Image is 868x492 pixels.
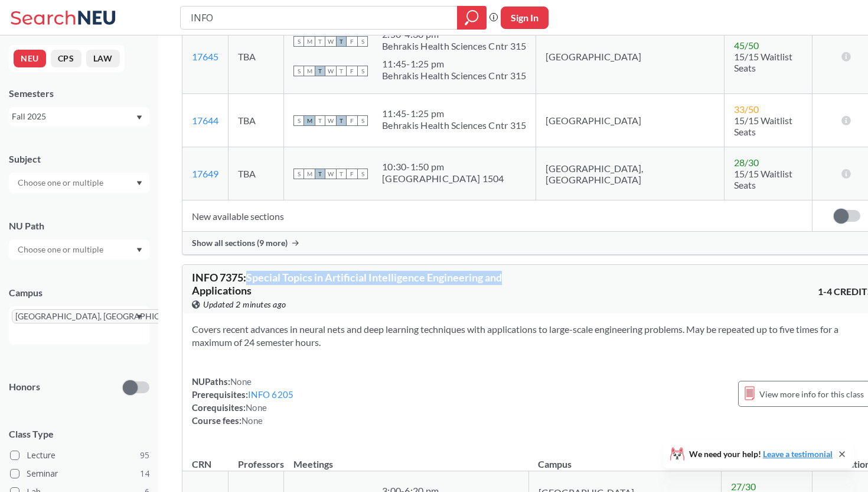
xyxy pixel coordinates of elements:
[382,173,504,184] div: [GEOGRAPHIC_DATA] 1504
[357,169,368,179] span: S
[357,36,368,47] span: S
[382,108,526,119] div: 11:45 - 1:25 pm
[10,466,149,481] label: Seminar
[465,9,479,26] svg: magnifying glass
[536,147,724,200] td: [GEOGRAPHIC_DATA], [GEOGRAPHIC_DATA]
[315,66,325,76] span: T
[293,115,304,126] span: S
[734,51,792,73] span: 15/15 Waitlist Seats
[182,200,812,232] td: New available sections
[347,36,357,47] span: F
[304,169,315,179] span: M
[9,239,149,260] div: Dropdown arrow
[336,36,347,47] span: T
[192,51,218,62] a: 17645
[10,448,149,463] label: Lecture
[190,8,449,28] input: Class, professor, course number, "phrase"
[136,315,142,319] svg: Dropdown arrow
[382,119,526,131] div: Behrakis Health Sciences Cntr 315
[12,309,200,323] span: [GEOGRAPHIC_DATA], [GEOGRAPHIC_DATA]X to remove pill
[9,173,149,193] div: Dropdown arrow
[12,242,111,257] input: Choose one or multiple
[246,402,267,413] span: None
[242,415,263,426] span: None
[192,238,288,248] span: Show all sections (9 more)
[293,169,304,179] span: S
[357,115,368,126] span: S
[9,380,40,394] p: Honors
[86,50,120,67] button: LAW
[325,169,336,179] span: W
[14,50,46,67] button: NEU
[192,115,218,126] a: 17644
[304,115,315,126] span: M
[229,446,284,471] th: Professors
[382,40,526,52] div: Behrakis Health Sciences Cntr 315
[293,66,304,76] span: S
[536,19,724,94] td: [GEOGRAPHIC_DATA]
[382,70,526,82] div: Behrakis Health Sciences Cntr 315
[136,248,142,253] svg: Dropdown arrow
[229,147,284,200] td: TBA
[336,115,347,126] span: T
[284,446,529,471] th: Meetings
[325,36,336,47] span: W
[325,66,336,76] span: W
[12,110,135,123] div: Fall 2025
[382,58,526,70] div: 11:45 - 1:25 pm
[382,161,504,173] div: 10:30 - 1:50 pm
[315,36,325,47] span: T
[9,219,149,232] div: NU Path
[734,157,759,168] span: 28 / 30
[229,94,284,147] td: TBA
[229,19,284,94] td: TBA
[136,181,142,186] svg: Dropdown arrow
[536,94,724,147] td: [GEOGRAPHIC_DATA]
[689,450,833,458] span: We need your help!
[315,169,325,179] span: T
[140,449,149,462] span: 95
[9,306,149,344] div: [GEOGRAPHIC_DATA], [GEOGRAPHIC_DATA]X to remove pillDropdown arrow
[315,115,325,126] span: T
[9,428,149,441] span: Class Type
[248,389,293,400] a: INFO 6205
[763,449,833,459] a: Leave a testimonial
[293,36,304,47] span: S
[192,458,211,471] div: CRN
[9,286,149,299] div: Campus
[136,115,142,120] svg: Dropdown arrow
[192,271,502,297] span: INFO 7375 : Special Topics in Artificial Intelligence Engineering and Applications
[9,87,149,100] div: Semesters
[734,103,759,115] span: 33 / 50
[501,7,549,29] button: Sign In
[325,115,336,126] span: W
[734,115,792,137] span: 15/15 Waitlist Seats
[731,481,756,492] span: 27 / 30
[230,376,252,387] span: None
[304,66,315,76] span: M
[9,107,149,126] div: Fall 2025Dropdown arrow
[528,446,722,471] th: Campus
[140,467,149,480] span: 14
[9,153,149,166] div: Subject
[203,298,286,311] span: Updated 2 minutes ago
[347,66,357,76] span: F
[336,169,347,179] span: T
[304,36,315,47] span: M
[734,168,792,190] span: 15/15 Waitlist Seats
[192,168,218,179] a: 17649
[12,176,111,190] input: Choose one or multiple
[336,66,347,76] span: T
[51,50,81,67] button: CPS
[457,6,487,30] div: magnifying glass
[734,40,759,51] span: 45 / 50
[192,375,293,427] div: NUPaths: Prerequisites: Corequisites: Course fees:
[357,66,368,76] span: S
[347,115,357,126] span: F
[759,387,864,402] span: View more info for this class
[347,169,357,179] span: F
